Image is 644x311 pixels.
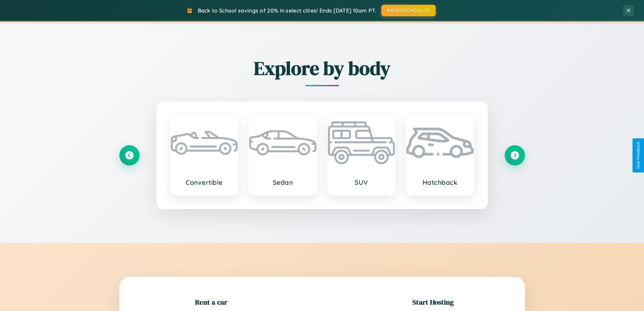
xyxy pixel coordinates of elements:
h2: Start Hosting [412,297,454,307]
button: BACK2SCHOOL20 [381,5,436,16]
h3: SUV [335,178,388,186]
h3: Hatchback [413,178,467,186]
h3: Convertible [177,178,231,186]
h2: Rent a car [195,297,227,307]
div: Give Feedback [636,142,641,169]
span: Back to School savings of 20% in select cities! Ends [DATE] 10am PT. [198,7,376,14]
h3: Sedan [256,178,310,186]
h2: Explore by body [119,55,525,81]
